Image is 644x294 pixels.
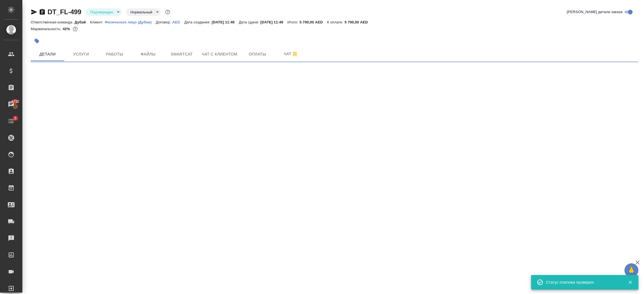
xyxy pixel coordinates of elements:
[68,51,94,58] span: Услуги
[261,20,288,24] p: [DATE] 11:49
[8,99,22,104] span: 8732
[89,10,115,15] button: Подтвержден
[105,20,156,24] p: Физическое лицо (Дубаи)
[244,51,271,58] span: Оплаты
[90,20,105,24] p: Клиент:
[48,8,81,16] a: DT_FL-499
[101,51,128,58] span: Работы
[31,35,43,47] button: Добавить тэг
[172,20,184,24] a: AED
[202,51,237,58] span: Чат с клиентом
[31,20,75,24] p: Ответственная команда:
[31,27,63,31] p: Маржинальность:
[624,263,638,277] button: 🙏
[300,20,327,24] p: 5 700,00 AED
[327,20,345,24] p: К оплате:
[135,51,162,58] span: Файлы
[72,25,79,33] button: 3150.00 AED;
[567,9,622,15] span: [PERSON_NAME] детали заказа
[212,20,239,24] p: [DATE] 11:49
[164,8,171,16] button: Доп статусы указывают на важность/срочность заказа
[11,115,20,121] span: 2
[287,20,299,24] p: Итого:
[278,50,304,57] span: Чат
[39,9,46,15] button: Скопировать ссылку
[168,51,195,58] span: Smartcat
[129,10,154,15] button: Нормальный
[126,8,161,16] div: Подтвержден
[624,280,636,285] button: Закрыть
[75,20,90,24] p: Дубай
[1,114,21,128] a: 2
[34,51,61,58] span: Детали
[105,20,156,24] a: Физическое лицо (Дубаи)
[546,279,620,285] div: Статус платежа проверен
[184,20,212,24] p: Дата создания:
[86,8,122,16] div: Подтвержден
[156,20,172,24] p: Договор:
[292,51,298,57] svg: Отписаться
[239,20,260,24] p: Дата сдачи:
[63,27,71,31] p: 42%
[1,97,21,111] a: 8732
[172,20,184,24] p: AED
[31,9,37,15] button: Скопировать ссылку для ЯМессенджера
[345,20,372,24] p: 5 700,00 AED
[627,264,636,276] span: 🙏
